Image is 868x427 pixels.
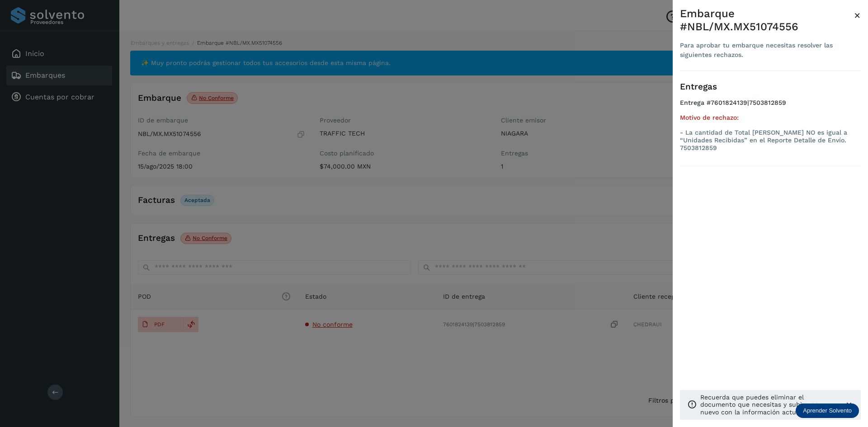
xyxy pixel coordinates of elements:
[700,394,837,416] p: Recuerda que puedes eliminar el documento que necesitas y subir uno nuevo con la información actu...
[680,7,854,33] div: Embarque #NBL/MX.MX51074556
[803,407,852,414] p: Aprender Solvento
[796,404,859,418] div: Aprender Solvento
[680,129,861,151] p: - La cantidad de Total [PERSON_NAME] NO es igual a “Unidades Recibidas” en el Reporte Detalle de ...
[680,82,861,92] h3: Entregas
[854,9,861,22] span: ×
[680,99,861,114] h4: Entrega #7601824139|7503812859
[680,114,861,122] h5: Motivo de rechazo:
[680,41,854,60] div: Para aprobar tu embarque necesitas resolver las siguientes rechazos.
[854,7,861,23] button: Close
